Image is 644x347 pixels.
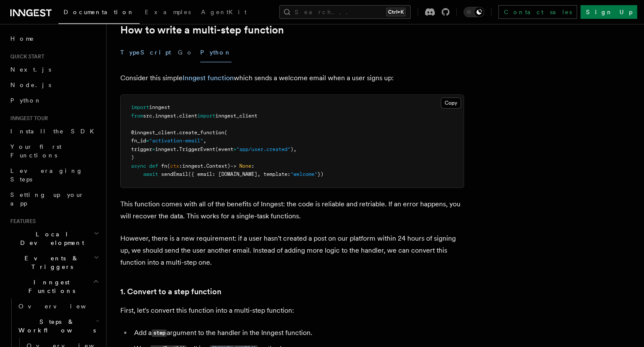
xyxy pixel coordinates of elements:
[10,66,51,73] span: Next.js
[145,9,191,15] span: Examples
[120,198,464,222] p: This function comes with all of the benefits of Inngest: the code is reliable and retriable. If a...
[120,43,171,62] button: TypeScript
[236,146,290,152] span: "app/user.created"
[140,3,196,23] a: Examples
[149,104,170,110] span: inngest
[7,226,101,250] button: Local Development
[120,305,464,317] p: First, let's convert this function into a multi-step function:
[7,93,101,108] a: Python
[179,113,197,119] span: client
[10,97,42,104] span: Python
[196,3,252,23] a: AgentKit
[7,139,101,163] a: Your first Functions
[152,146,155,152] span: =
[15,314,101,338] button: Steps & Workflows
[215,146,233,152] span: (event
[18,303,107,310] span: Overview
[131,146,152,152] span: trigger
[239,163,251,169] span: None
[58,3,140,24] a: Documentation
[152,329,167,337] code: step
[580,5,637,19] a: Sign Up
[279,5,411,19] button: Search...Ctrl+K
[120,232,464,269] p: However, there is a new requirement: if a user hasn't created a post on our platform within 24 ho...
[464,7,484,17] button: Toggle dark mode
[131,327,464,339] li: Add a argument to the handler in the Inngest function.
[176,113,179,119] span: .
[131,154,134,160] span: )
[176,130,179,136] span: .
[10,167,83,183] span: Leveraging Steps
[167,163,170,169] span: (
[203,138,206,144] span: ,
[10,143,61,159] span: Your first Functions
[230,163,236,169] span: ->
[7,31,101,46] a: Home
[161,171,188,177] span: sendEmail
[10,128,99,135] span: Install the SDK
[161,163,167,169] span: fn
[120,24,284,36] a: How to write a multi-step function
[152,113,155,119] span: .
[7,62,101,77] a: Next.js
[7,250,101,275] button: Events & Triggers
[251,163,254,169] span: :
[498,5,577,19] a: Contact sales
[7,275,101,299] button: Inngest Functions
[131,130,176,136] span: @inngest_client
[7,230,94,247] span: Local Development
[143,171,158,177] span: await
[155,113,176,119] span: inngest
[120,72,464,84] p: Consider this simple which sends a welcome email when a user signs up:
[7,218,36,225] span: Features
[179,163,182,169] span: :
[178,43,193,62] button: Go
[15,317,96,335] span: Steps & Workflows
[170,163,179,169] span: ctx
[155,146,179,152] span: inngest.
[7,77,101,93] a: Node.js
[233,146,236,152] span: =
[317,171,324,177] span: })
[203,163,206,169] span: .
[149,138,203,144] span: "activation-email"
[290,146,296,152] span: ),
[15,299,101,314] a: Overview
[143,113,152,119] span: src
[290,171,317,177] span: "welcome"
[120,286,221,298] a: 1. Convert to a step function
[10,34,34,43] span: Home
[386,8,406,16] kbd: Ctrl+K
[215,113,257,119] span: inngest_client
[7,278,93,295] span: Inngest Functions
[441,97,461,109] button: Copy
[179,130,224,136] span: create_function
[10,81,51,88] span: Node.js
[10,191,84,207] span: Setting up your app
[7,115,48,122] span: Inngest tour
[146,138,149,144] span: =
[206,163,230,169] span: Context)
[7,163,101,187] a: Leveraging Steps
[7,124,101,139] a: Install the SDK
[64,9,134,15] span: Documentation
[197,113,215,119] span: import
[7,254,94,271] span: Events & Triggers
[149,163,158,169] span: def
[182,163,203,169] span: inngest
[7,53,44,60] span: Quick start
[131,138,146,144] span: fn_id
[131,113,143,119] span: from
[131,163,146,169] span: async
[131,104,149,110] span: import
[200,43,232,62] button: Python
[201,9,247,15] span: AgentKit
[183,74,234,82] a: Inngest function
[7,187,101,211] a: Setting up your app
[188,171,290,177] span: ({ email: [DOMAIN_NAME], template:
[224,130,227,136] span: (
[179,146,215,152] span: TriggerEvent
